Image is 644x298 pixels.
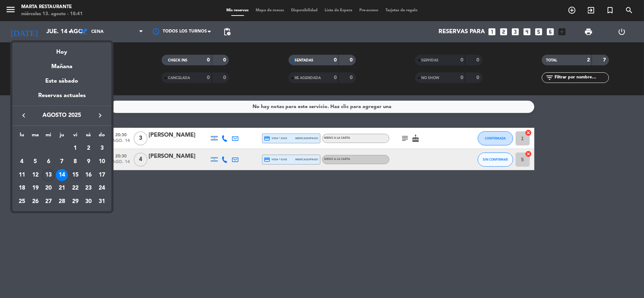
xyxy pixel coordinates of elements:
td: 22 de agosto de 2025 [69,181,82,195]
div: 15 [69,169,81,181]
td: 27 de agosto de 2025 [42,195,55,208]
div: 9 [82,156,94,168]
div: 19 [29,182,41,194]
th: lunes [15,131,29,142]
td: 11 de agosto de 2025 [15,168,29,182]
td: 10 de agosto de 2025 [95,155,109,168]
td: 18 de agosto de 2025 [15,181,29,195]
div: 5 [29,156,41,168]
td: 21 de agosto de 2025 [55,181,69,195]
td: 19 de agosto de 2025 [29,181,42,195]
td: 17 de agosto de 2025 [95,168,109,182]
td: 9 de agosto de 2025 [82,155,95,168]
td: 24 de agosto de 2025 [95,181,109,195]
td: 28 de agosto de 2025 [55,195,69,208]
i: keyboard_arrow_left [19,111,28,120]
div: Reservas actuales [12,91,111,106]
th: miércoles [42,131,55,142]
div: 18 [16,182,28,194]
div: 26 [29,196,41,208]
td: 30 de agosto de 2025 [82,195,95,208]
div: 16 [82,169,94,181]
td: 26 de agosto de 2025 [29,195,42,208]
td: 25 de agosto de 2025 [15,195,29,208]
div: 3 [96,142,108,154]
td: 12 de agosto de 2025 [29,168,42,182]
div: 21 [56,182,68,194]
button: keyboard_arrow_right [94,111,106,120]
th: domingo [95,131,109,142]
th: jueves [55,131,69,142]
th: viernes [69,131,82,142]
div: 27 [42,196,54,208]
td: AGO. [15,142,69,155]
i: keyboard_arrow_right [96,111,104,120]
div: 22 [69,182,81,194]
td: 29 de agosto de 2025 [69,195,82,208]
div: 24 [96,182,108,194]
div: 28 [56,196,68,208]
td: 14 de agosto de 2025 [55,168,69,182]
td: 31 de agosto de 2025 [95,195,109,208]
div: Hoy [12,42,111,57]
div: 17 [96,169,108,181]
div: 23 [82,182,94,194]
div: Este sábado [12,71,111,91]
div: 13 [42,169,54,181]
div: 7 [56,156,68,168]
div: 31 [96,196,108,208]
td: 20 de agosto de 2025 [42,181,55,195]
td: 1 de agosto de 2025 [69,142,82,155]
th: sábado [82,131,95,142]
div: 11 [16,169,28,181]
td: 6 de agosto de 2025 [42,155,55,168]
div: 29 [69,196,81,208]
div: 20 [42,182,54,194]
div: 12 [29,169,41,181]
td: 16 de agosto de 2025 [82,168,95,182]
div: 8 [69,156,81,168]
td: 7 de agosto de 2025 [55,155,69,168]
div: 10 [96,156,108,168]
td: 13 de agosto de 2025 [42,168,55,182]
td: 5 de agosto de 2025 [29,155,42,168]
td: 8 de agosto de 2025 [69,155,82,168]
button: keyboard_arrow_left [17,111,30,120]
td: 3 de agosto de 2025 [95,142,109,155]
td: 23 de agosto de 2025 [82,181,95,195]
span: agosto 2025 [30,111,94,120]
div: Mañana [12,57,111,71]
div: 4 [16,156,28,168]
td: 2 de agosto de 2025 [82,142,95,155]
div: 1 [69,142,81,154]
div: 14 [56,169,68,181]
th: martes [29,131,42,142]
div: 6 [42,156,54,168]
div: 25 [16,196,28,208]
td: 15 de agosto de 2025 [69,168,82,182]
td: 4 de agosto de 2025 [15,155,29,168]
div: 30 [82,196,94,208]
div: 2 [82,142,94,154]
